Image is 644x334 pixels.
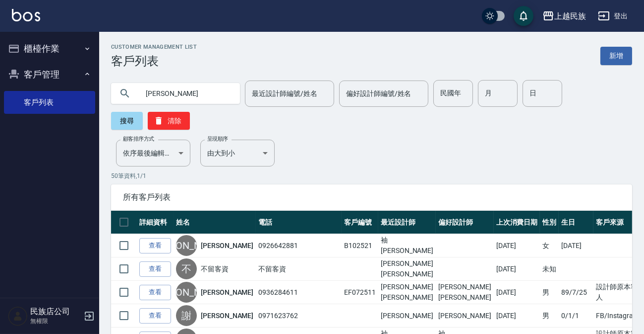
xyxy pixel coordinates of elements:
[540,304,559,328] td: 男
[494,281,540,304] td: [DATE]
[342,234,378,257] td: B102521
[559,211,593,234] th: 生日
[256,304,342,328] td: 0971623762
[4,91,95,114] a: 客戶列表
[540,281,559,304] td: 男
[378,257,436,281] td: [PERSON_NAME][PERSON_NAME]
[256,211,342,234] th: 電話
[4,36,95,62] button: 櫃檯作業
[176,305,197,326] div: 謝
[593,211,642,234] th: 客戶來源
[494,304,540,328] td: [DATE]
[139,238,171,253] a: 查看
[256,234,342,257] td: 0926642881
[116,140,190,167] div: 依序最後編輯時間
[123,192,620,202] span: 所有客戶列表
[256,257,342,281] td: 不留客資
[12,9,40,21] img: Logo
[378,234,436,257] td: 袖[PERSON_NAME]
[494,211,540,234] th: 上次消費日期
[176,235,197,256] div: [PERSON_NAME]
[540,257,559,281] td: 未知
[200,140,275,167] div: 由大到小
[559,281,593,304] td: 89/7/25
[201,241,253,250] a: [PERSON_NAME]
[594,7,632,25] button: 登出
[201,311,253,321] a: [PERSON_NAME]
[139,80,232,107] input: 搜尋關鍵字
[256,281,342,304] td: 0936284611
[559,234,593,257] td: [DATE]
[593,281,642,304] td: 設計師原本客人
[111,171,632,180] p: 50 筆資料, 1 / 1
[176,258,197,279] div: 不
[148,112,190,130] button: 清除
[378,281,436,304] td: [PERSON_NAME][PERSON_NAME]
[436,304,493,328] td: [PERSON_NAME]
[378,211,436,234] th: 最近設計師
[139,308,171,324] a: 查看
[538,6,590,26] button: 上越民族
[436,281,493,304] td: [PERSON_NAME][PERSON_NAME]
[201,264,229,274] a: 不留客資
[342,281,378,304] td: EF072511
[111,54,197,68] h3: 客戶列表
[540,234,559,257] td: 女
[139,261,171,277] a: 查看
[207,135,228,143] label: 呈現順序
[174,211,256,234] th: 姓名
[378,304,436,328] td: [PERSON_NAME]
[201,287,253,297] a: [PERSON_NAME]
[30,317,81,326] p: 無權限
[554,10,586,22] div: 上越民族
[540,211,559,234] th: 性別
[559,304,593,328] td: 0/1/1
[494,257,540,281] td: [DATE]
[494,234,540,257] td: [DATE]
[123,135,154,143] label: 顧客排序方式
[111,112,143,130] button: 搜尋
[4,62,95,87] button: 客戶管理
[176,282,197,303] div: [PERSON_NAME]
[137,211,174,234] th: 詳細資料
[514,6,533,26] button: save
[139,285,171,300] a: 查看
[593,304,642,328] td: FB/Instagram
[8,306,28,326] img: Person
[111,44,197,50] h2: Customer Management List
[30,307,81,317] h5: 民族店公司
[342,211,378,234] th: 客戶編號
[436,211,493,234] th: 偏好設計師
[600,47,632,65] a: 新增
